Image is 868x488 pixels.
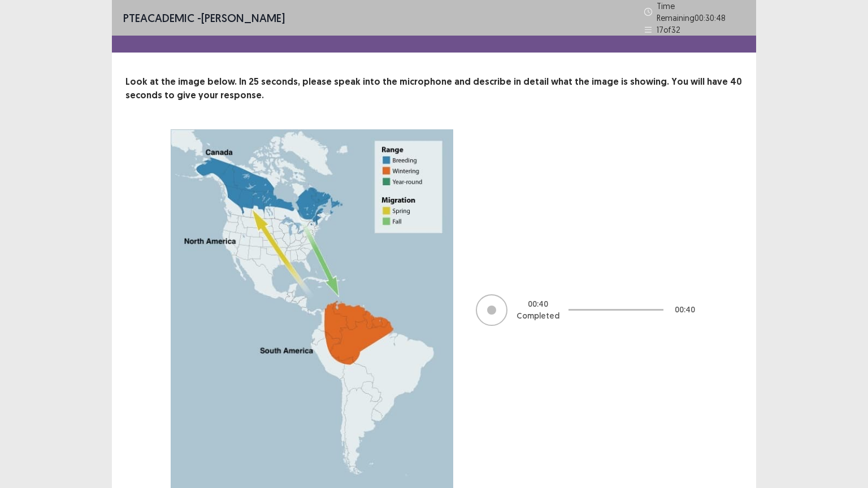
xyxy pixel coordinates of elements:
[123,11,194,25] span: PTE academic
[528,298,548,310] p: 00 : 40
[123,10,285,27] p: - [PERSON_NAME]
[125,75,743,102] p: Look at the image below. In 25 seconds, please speak into the microphone and describe in detail w...
[657,24,680,36] p: 17 of 32
[517,310,559,322] p: Completed
[675,304,695,316] p: 00 : 40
